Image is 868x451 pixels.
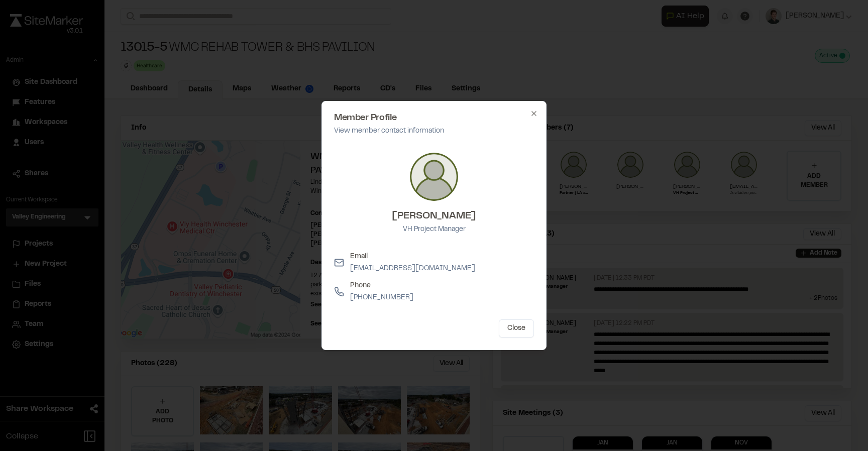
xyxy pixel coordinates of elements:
[392,209,476,224] h3: [PERSON_NAME]
[410,153,458,201] img: Andrew Cook
[334,114,534,123] h2: Member Profile
[499,319,534,337] button: Close
[392,224,476,235] p: VH Project Manager
[350,280,413,291] p: Phone
[350,295,413,301] a: [PHONE_NUMBER]
[350,251,475,262] p: Email
[334,126,534,137] p: View member contact information
[350,266,475,272] a: [EMAIL_ADDRESS][DOMAIN_NAME]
